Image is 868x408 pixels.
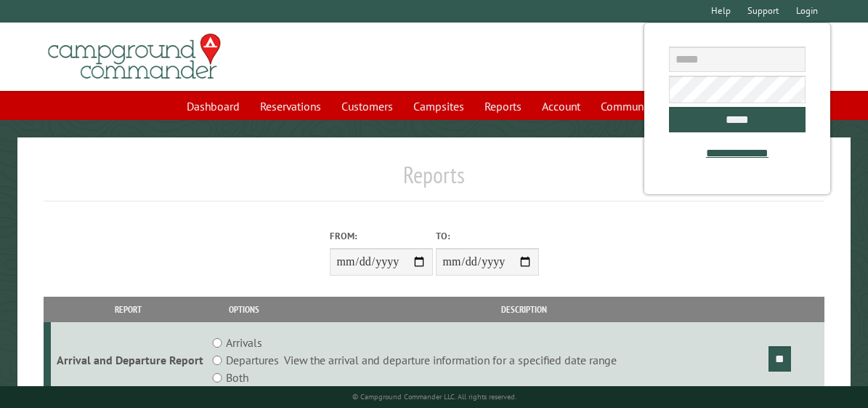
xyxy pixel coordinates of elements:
[51,297,206,322] th: Report
[206,297,282,322] th: Options
[333,92,402,120] a: Customers
[405,92,473,120] a: Campsites
[476,92,530,120] a: Reports
[282,322,766,399] td: View the arrival and departure information for a specified date range
[44,161,825,201] h1: Reports
[226,351,279,369] label: Departures
[330,229,433,243] label: From:
[352,392,516,401] small: © Campground Commander LLC. All rights reserved.
[51,322,206,399] td: Arrival and Departure Report
[436,229,539,243] label: To:
[251,92,330,120] a: Reservations
[226,334,262,351] label: Arrivals
[533,92,589,120] a: Account
[226,369,248,386] label: Both
[44,28,225,85] img: Campground Commander
[178,92,248,120] a: Dashboard
[592,92,690,120] a: Communications
[282,297,766,322] th: Description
